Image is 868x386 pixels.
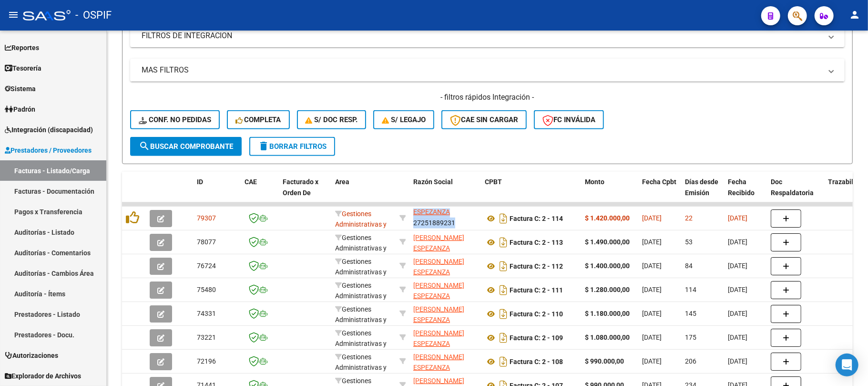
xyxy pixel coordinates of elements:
[642,262,662,270] span: [DATE]
[413,232,477,252] div: 27251889231
[685,178,718,197] span: Días desde Emisión
[130,59,845,82] mat-expansion-panel-header: MAS FILTROS
[75,5,112,26] span: - OSPIF
[497,354,510,369] i: Descargar documento
[642,214,662,222] span: [DATE]
[5,145,92,156] span: Prestadores / Proveedores
[728,238,747,246] span: [DATE]
[585,238,630,246] strong: $ 1.490.000,00
[335,234,387,263] span: Gestiones Administrativas y Otros
[685,262,693,270] span: 84
[142,65,822,75] mat-panel-title: MAS FILTROS
[585,357,624,365] strong: $ 990.000,00
[413,209,477,229] div: 27251889231
[227,110,290,129] button: Completa
[510,215,563,222] strong: Factura C: 2 - 114
[585,334,630,341] strong: $ 1.080.000,00
[142,31,822,41] mat-panel-title: FILTROS DE INTEGRACION
[245,178,257,186] span: CAE
[497,330,510,345] i: Descargar documento
[8,9,19,21] mat-icon: menu
[335,305,387,335] span: Gestiones Administrativas y Otros
[5,42,39,53] span: Reportes
[5,104,35,115] span: Padrón
[5,125,93,135] span: Integración (discapacidad)
[642,334,662,341] span: [DATE]
[450,115,518,124] span: CAE SIN CARGAR
[373,110,434,129] button: S/ legajo
[197,262,216,270] span: 76724
[728,310,747,317] span: [DATE]
[413,304,477,324] div: 27251889231
[297,110,367,129] button: S/ Doc Resp.
[638,172,681,214] datatable-header-cell: Fecha Cpbt
[542,115,595,124] span: FC Inválida
[642,310,662,317] span: [DATE]
[413,258,464,276] span: [PERSON_NAME] ESPEZANZA
[258,142,327,151] span: Borrar Filtros
[5,350,58,361] span: Autorizaciones
[585,178,604,186] span: Monto
[413,352,477,372] div: 27251889231
[335,258,387,287] span: Gestiones Administrativas y Otros
[197,238,216,246] span: 78077
[485,178,502,186] span: CPBT
[409,172,481,214] datatable-header-cell: Razón Social
[413,329,464,348] span: [PERSON_NAME] ESPEZANZA
[585,262,630,270] strong: $ 1.400.000,00
[197,357,216,365] span: 72196
[497,282,510,298] i: Descargar documento
[510,262,563,270] strong: Factura C: 2 - 112
[413,280,477,300] div: 27251889231
[441,110,527,129] button: CAE SIN CARGAR
[279,172,331,214] datatable-header-cell: Facturado x Orden De
[139,142,233,151] span: Buscar Comprobante
[585,214,630,222] strong: $ 1.420.000,00
[258,140,269,152] mat-icon: delete
[130,24,845,47] mat-expansion-panel-header: FILTROS DE INTEGRACION
[510,310,563,318] strong: Factura C: 2 - 110
[197,334,216,341] span: 73221
[771,178,814,197] span: Doc Respaldatoria
[197,178,203,186] span: ID
[728,286,747,293] span: [DATE]
[413,282,464,300] span: [PERSON_NAME] ESPEZANZA
[581,172,638,214] datatable-header-cell: Monto
[685,357,696,365] span: 206
[197,310,216,317] span: 74331
[130,137,242,156] button: Buscar Comprobante
[413,353,464,372] span: [PERSON_NAME] ESPEZANZA
[685,214,693,222] span: 22
[5,63,41,73] span: Tesorería
[728,357,747,365] span: [DATE]
[642,357,662,365] span: [DATE]
[413,328,477,348] div: 27251889231
[130,110,220,129] button: Conf. no pedidas
[510,334,563,342] strong: Factura C: 2 - 109
[585,286,630,293] strong: $ 1.280.000,00
[283,178,318,197] span: Facturado x Orden De
[481,172,581,214] datatable-header-cell: CPBT
[728,214,747,222] span: [DATE]
[685,310,696,317] span: 145
[5,371,81,381] span: Explorador de Archivos
[585,310,630,317] strong: $ 1.180.000,00
[413,234,464,252] span: [PERSON_NAME] ESPEZANZA
[642,286,662,293] span: [DATE]
[497,211,510,226] i: Descargar documento
[335,282,387,311] span: Gestiones Administrativas y Otros
[139,115,211,124] span: Conf. no pedidas
[413,178,453,186] span: Razón Social
[767,172,824,214] datatable-header-cell: Doc Respaldatoria
[139,140,150,152] mat-icon: search
[241,172,279,214] datatable-header-cell: CAE
[335,178,349,186] span: Area
[130,92,845,103] h4: - filtros rápidos Integración -
[235,115,281,124] span: Completa
[685,334,696,341] span: 175
[849,9,860,21] mat-icon: person
[728,334,747,341] span: [DATE]
[197,286,216,293] span: 75480
[335,210,387,240] span: Gestiones Administrativas y Otros
[728,178,755,197] span: Fecha Recibido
